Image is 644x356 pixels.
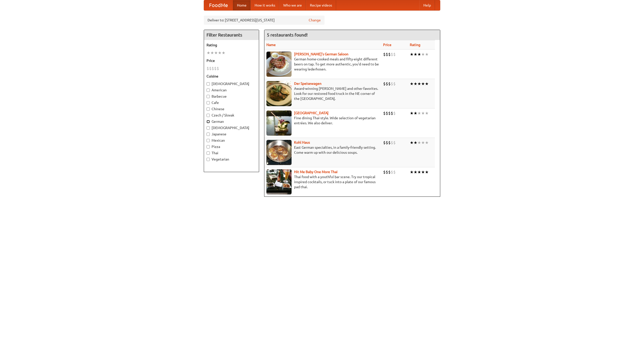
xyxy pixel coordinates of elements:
li: $ [388,52,391,57]
a: [PERSON_NAME]'s German Saloon [294,52,348,56]
li: ★ [421,140,425,145]
li: ★ [417,140,421,145]
li: $ [393,169,396,175]
a: Change [309,18,321,23]
li: ★ [414,110,417,116]
li: ★ [417,110,421,116]
li: $ [386,81,388,87]
li: $ [393,110,396,116]
li: $ [391,110,393,116]
li: $ [388,140,391,145]
li: $ [207,66,209,71]
li: ★ [410,52,414,57]
li: $ [217,66,219,71]
p: Award-winning [PERSON_NAME] and other favorites. Look for our restored food truck in the NE corne... [266,86,379,101]
input: [DEMOGRAPHIC_DATA] [207,82,210,86]
li: ★ [425,140,429,145]
li: $ [388,110,391,116]
label: [DEMOGRAPHIC_DATA] [207,81,256,86]
label: Vegetarian [207,157,256,162]
p: German home-cooked meals and fifty-eight different beers on tap. To get more authentic, you'd nee... [266,57,379,72]
h4: Filter Restaurants [204,30,259,40]
li: $ [386,169,388,175]
li: $ [383,169,386,175]
label: Thai [207,150,256,155]
input: Japanese [207,133,210,136]
li: $ [383,110,386,116]
li: $ [391,140,393,145]
label: Pizza [207,144,256,149]
img: kohlhaus.jpg [266,140,292,165]
li: ★ [421,169,425,175]
label: Japanese [207,132,256,137]
li: ★ [218,50,222,56]
a: Home [233,0,251,10]
b: Kohl Haus [294,140,310,144]
label: Czech / Slovak [207,113,256,118]
li: $ [383,140,386,145]
li: ★ [210,50,214,56]
li: $ [391,81,393,87]
li: ★ [425,110,429,116]
input: German [207,120,210,123]
label: American [207,88,256,93]
li: ★ [417,169,421,175]
img: esthers.jpg [266,52,292,77]
div: Deliver to: [STREET_ADDRESS][US_STATE] [204,16,325,25]
input: Cafe [207,101,210,104]
a: FoodMe [204,0,233,10]
a: [GEOGRAPHIC_DATA] [294,111,329,115]
li: $ [393,52,396,57]
input: American [207,89,210,92]
li: ★ [421,81,425,87]
label: [DEMOGRAPHIC_DATA] [207,125,256,130]
li: ★ [425,169,429,175]
img: babythai.jpg [266,169,292,194]
li: ★ [414,140,417,145]
a: Help [419,0,435,10]
a: Price [383,43,391,47]
label: Cafe [207,100,256,105]
li: $ [386,140,388,145]
li: ★ [410,140,414,145]
input: [DEMOGRAPHIC_DATA] [207,126,210,130]
li: $ [383,52,386,57]
input: Vegetarian [207,158,210,161]
a: Who we are [279,0,306,10]
li: ★ [417,81,421,87]
a: Name [266,43,276,47]
input: Barbecue [207,95,210,98]
li: ★ [207,50,210,56]
label: Barbecue [207,94,256,99]
a: Rating [410,43,420,47]
li: ★ [222,50,225,56]
li: ★ [417,52,421,57]
li: ★ [425,81,429,87]
li: $ [393,81,396,87]
li: ★ [410,81,414,87]
li: ★ [414,169,417,175]
li: ★ [214,50,218,56]
li: $ [393,140,396,145]
li: $ [386,110,388,116]
li: $ [209,66,212,71]
a: Der Speisewagen [294,82,321,86]
li: ★ [410,169,414,175]
img: speisewagen.jpg [266,81,292,106]
li: $ [383,81,386,87]
li: $ [386,52,388,57]
label: Chinese [207,106,256,111]
ng-pluralize: 5 restaurants found! [267,32,308,37]
img: satay.jpg [266,110,292,136]
li: $ [388,81,391,87]
li: ★ [414,52,417,57]
li: ★ [421,52,425,57]
a: Recipe videos [306,0,336,10]
li: ★ [421,110,425,116]
li: ★ [410,110,414,116]
li: ★ [425,52,429,57]
li: $ [391,52,393,57]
